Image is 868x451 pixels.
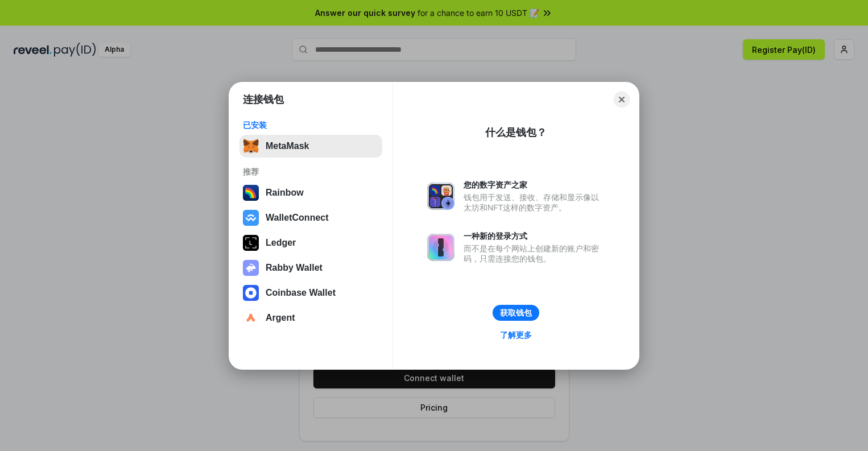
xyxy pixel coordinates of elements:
img: svg+xml,%3Csvg%20xmlns%3D%22http%3A%2F%2Fwww.w3.org%2F2000%2Fsvg%22%20fill%3D%22none%22%20viewBox... [427,183,454,210]
div: 钱包用于发送、接收、存储和显示像以太坊和NFT这样的数字资产。 [464,192,605,213]
img: svg+xml,%3Csvg%20width%3D%2228%22%20height%3D%2228%22%20viewBox%3D%220%200%2028%2028%22%20fill%3D... [243,210,259,226]
img: svg+xml,%3Csvg%20fill%3D%22none%22%20height%3D%2233%22%20viewBox%3D%220%200%2035%2033%22%20width%... [243,138,259,154]
button: MetaMask [239,135,382,158]
div: 已安装 [243,120,379,130]
button: Ledger [239,231,382,254]
button: Argent [239,307,382,329]
button: Close [614,92,630,107]
a: 了解更多 [493,328,539,342]
div: Rabby Wallet [266,263,323,273]
button: Rainbow [239,181,382,204]
img: svg+xml,%3Csvg%20width%3D%22120%22%20height%3D%22120%22%20viewBox%3D%220%200%20120%20120%22%20fil... [243,185,259,201]
div: 获取钱包 [500,308,532,318]
button: Rabby Wallet [239,256,382,279]
img: svg+xml,%3Csvg%20width%3D%2228%22%20height%3D%2228%22%20viewBox%3D%220%200%2028%2028%22%20fill%3D... [243,310,259,326]
div: 什么是钱包？ [485,126,547,139]
div: Rainbow [266,188,304,198]
div: Coinbase Wallet [266,288,336,298]
img: svg+xml,%3Csvg%20width%3D%2228%22%20height%3D%2228%22%20viewBox%3D%220%200%2028%2028%22%20fill%3D... [243,285,259,301]
img: svg+xml,%3Csvg%20xmlns%3D%22http%3A%2F%2Fwww.w3.org%2F2000%2Fsvg%22%20fill%3D%22none%22%20viewBox... [243,260,259,276]
div: Ledger [266,238,296,248]
button: Coinbase Wallet [239,282,382,304]
h1: 连接钱包 [243,93,284,106]
button: 获取钱包 [493,305,539,321]
div: 了解更多 [500,330,532,340]
button: WalletConnect [239,206,382,229]
div: 而不是在每个网站上创建新的账户和密码，只需连接您的钱包。 [464,243,605,264]
div: 一种新的登录方式 [464,231,605,241]
div: 推荐 [243,167,379,177]
img: svg+xml,%3Csvg%20xmlns%3D%22http%3A%2F%2Fwww.w3.org%2F2000%2Fsvg%22%20fill%3D%22none%22%20viewBox... [427,234,454,261]
div: WalletConnect [266,213,329,223]
div: 您的数字资产之家 [464,180,605,190]
div: MetaMask [266,141,309,151]
img: svg+xml,%3Csvg%20xmlns%3D%22http%3A%2F%2Fwww.w3.org%2F2000%2Fsvg%22%20width%3D%2228%22%20height%3... [243,235,259,251]
div: Argent [266,313,295,323]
